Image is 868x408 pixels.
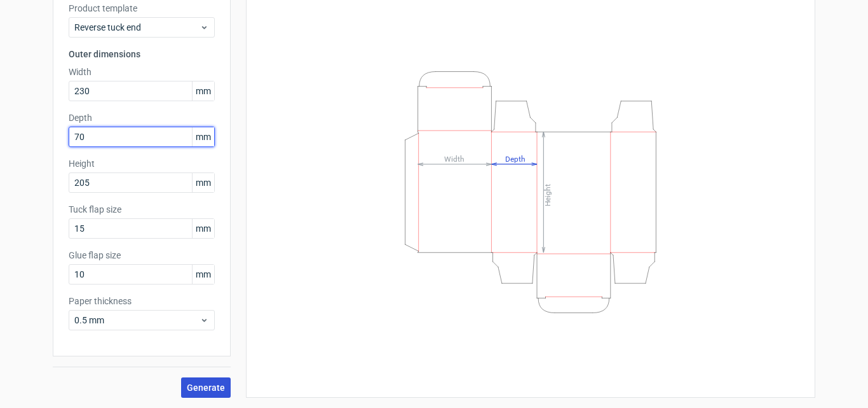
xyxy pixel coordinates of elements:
[192,219,214,238] span: mm
[69,2,215,15] label: Product template
[505,154,526,163] tspan: Depth
[69,66,215,78] label: Width
[69,111,215,124] label: Depth
[181,377,231,398] button: Generate
[192,173,214,192] span: mm
[69,48,215,60] h3: Outer dimensions
[192,265,214,284] span: mm
[192,127,214,146] span: mm
[69,157,215,170] label: Height
[444,154,465,163] tspan: Width
[74,314,200,327] span: 0.5 mm
[74,21,200,34] span: Reverse tuck end
[543,183,552,206] tspan: Height
[192,81,214,101] span: mm
[69,295,215,307] label: Paper thickness
[187,383,225,392] span: Generate
[69,203,215,216] label: Tuck flap size
[69,249,215,262] label: Glue flap size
